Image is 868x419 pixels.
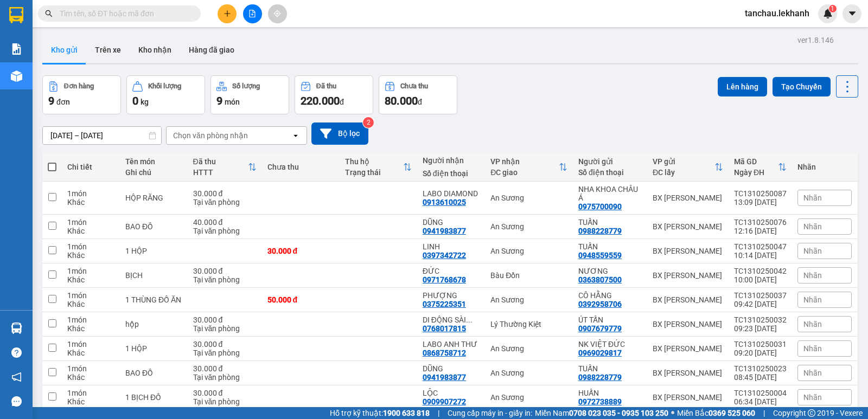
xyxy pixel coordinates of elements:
div: Tại văn phòng [193,397,257,406]
div: ĐỨC [423,267,480,275]
div: 1 món [67,315,114,324]
div: 0397342722 [423,251,466,260]
div: 30.000 đ [193,340,257,349]
button: Kho gửi [42,37,86,63]
div: An Sương [490,369,567,377]
div: An Sương [490,194,567,202]
div: Người nhận [423,156,480,165]
div: BX [PERSON_NAME] [653,271,723,280]
button: Số lượng9món [210,75,289,114]
div: Lý Thường Kiệt [490,320,567,328]
input: Select a date range. [43,127,161,144]
div: 0907679779 [578,324,622,333]
div: 0768017815 [423,324,466,333]
div: Khối lượng [148,82,181,90]
img: warehouse-icon [11,70,22,82]
img: warehouse-icon [11,323,22,334]
div: 30.000 đ [193,267,257,275]
div: 0941983877 [423,373,466,382]
span: | [438,407,439,419]
div: 1 món [67,291,114,300]
div: Khác [67,275,114,284]
div: 0868758712 [423,349,466,357]
div: ver 1.8.146 [797,34,834,46]
div: HUẤN [578,389,642,397]
div: Số điện thoại [578,168,642,177]
div: Nhãn [797,163,852,171]
span: đơn [56,98,70,106]
div: 30.000 đ [193,364,257,373]
div: Tại văn phòng [193,227,257,235]
div: 0392958706 [578,300,622,308]
div: BỊCH [125,271,182,280]
div: 0375225351 [423,300,466,308]
strong: 0369 525 060 [709,409,755,417]
div: 10:14 [DATE] [734,251,787,260]
th: Toggle SortBy [188,153,262,182]
div: TUẤN [578,242,642,251]
input: Tìm tên, số ĐT hoặc mã đơn [60,8,188,20]
span: Miền Nam [535,407,668,419]
div: Khác [67,349,114,357]
span: Nhãn [803,222,822,231]
div: 30.000 đ [193,315,257,324]
div: 1 món [67,364,114,373]
span: đ [340,98,344,106]
div: HỘP RĂNG [125,194,182,202]
div: BX [PERSON_NAME] [653,320,723,328]
div: ĐC lấy [653,168,714,177]
button: Chưa thu80.000đ [379,75,457,114]
span: 0 [132,94,138,107]
div: Tại văn phòng [193,373,257,382]
span: 9 [216,94,222,107]
div: Đơn hàng [64,82,94,90]
button: Lên hàng [718,77,767,96]
div: 0969029817 [578,349,622,357]
div: BX [PERSON_NAME] [653,393,723,402]
div: 08:45 [DATE] [734,373,787,382]
div: BX [PERSON_NAME] [653,369,723,377]
div: Khác [67,227,114,235]
div: TC1310250076 [734,218,787,227]
span: món [225,98,240,106]
div: DŨNG [423,218,480,227]
div: Chi tiết [67,163,114,171]
div: Mã GD [734,157,778,166]
div: LỘC [423,389,480,397]
div: TC1310250031 [734,340,787,349]
span: Nhãn [803,320,822,328]
span: message [11,396,22,407]
button: Trên xe [86,37,130,63]
div: CÔ HẰNG [578,291,642,300]
sup: 1 [829,5,837,12]
div: BX [PERSON_NAME] [653,295,723,304]
div: Chưa thu [400,82,428,90]
div: VP gửi [653,157,714,166]
div: BX [PERSON_NAME] [653,194,723,202]
div: 1 món [67,242,114,251]
div: An Sương [490,295,567,304]
div: NHA KHOA CHÂU Á [578,185,642,202]
button: Tạo Chuyến [773,77,831,96]
button: Khối lượng0kg [126,75,205,114]
img: logo-vxr [9,7,23,23]
div: Khác [67,324,114,333]
div: Bàu Đồn [490,271,567,280]
button: Bộ lọc [311,123,368,145]
span: đ [418,98,422,106]
div: 30.000 đ [193,189,257,198]
div: ĐC giao [490,168,559,177]
div: 1 món [67,218,114,227]
div: 30.000 đ [267,247,334,255]
div: Tại văn phòng [193,324,257,333]
svg: open [291,131,300,140]
button: Đơn hàng9đơn [42,75,121,114]
div: Số lượng [232,82,260,90]
button: caret-down [843,4,861,23]
div: Trạng thái [345,168,403,177]
div: Ngày ĐH [734,168,778,177]
div: Chưa thu [267,163,334,171]
button: Đã thu220.000đ [295,75,373,114]
div: TC1310250032 [734,315,787,324]
div: Tại văn phòng [193,198,257,207]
